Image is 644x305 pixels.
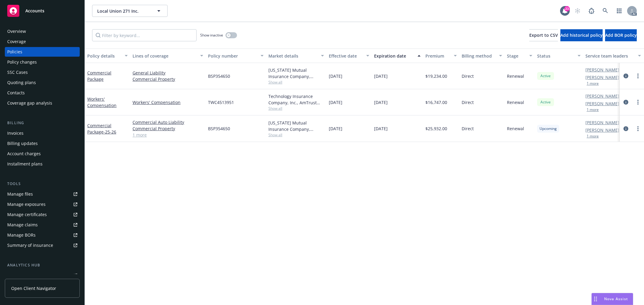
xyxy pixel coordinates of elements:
[329,99,342,105] span: [DATE]
[634,72,642,80] a: more
[462,73,474,79] span: Direct
[7,220,38,230] div: Manage claims
[425,125,447,132] span: $25,932.00
[7,47,22,57] div: Policies
[7,27,26,36] div: Overview
[329,73,342,79] span: [DATE]
[87,123,116,135] a: Commercial Package
[507,53,526,59] div: Stage
[374,125,388,132] span: [DATE]
[425,73,447,79] span: $19,234.00
[5,78,80,87] a: Quoting plans
[425,99,447,105] span: $16,747.00
[5,47,80,57] a: Policies
[7,68,28,77] div: SSC Cases
[462,53,495,59] div: Billing method
[605,29,637,41] button: Add BOR policy
[326,49,372,63] button: Effective date
[268,53,317,59] div: Market details
[425,53,450,59] div: Premium
[7,200,46,209] div: Manage exposures
[5,98,80,108] a: Coverage gap analysis
[92,29,197,41] input: Filter by keyword...
[560,29,603,41] button: Add historical policy
[7,88,25,98] div: Contacts
[462,99,474,105] span: Direct
[133,99,203,105] a: Workers' Compensation
[5,159,80,169] a: Installment plans
[208,125,230,132] span: BSP354650
[374,53,414,59] div: Expiration date
[5,120,80,126] div: Billing
[585,5,598,17] a: Report a Bug
[587,82,599,85] button: 1 more
[133,70,203,76] a: General Liability
[540,99,552,105] span: Active
[622,72,630,80] a: circleInformation
[130,49,206,63] button: Lines of coverage
[25,8,44,13] span: Accounts
[5,262,80,268] div: Analytics hub
[634,125,642,132] a: more
[87,96,117,108] a: Workers' Compensation
[5,68,80,77] a: SSC Cases
[5,241,80,250] a: Summary of insurance
[5,27,80,36] a: Overview
[208,53,257,59] div: Policy number
[564,6,570,11] div: 23
[622,125,630,132] a: circleInformation
[7,230,36,240] div: Manage BORs
[7,159,43,169] div: Installment plans
[529,32,558,38] span: Export to CSV
[462,125,474,132] span: Direct
[11,285,56,291] span: Open Client Navigator
[7,149,41,159] div: Account charges
[206,49,266,63] button: Policy number
[133,53,197,59] div: Lines of coverage
[459,49,505,63] button: Billing method
[104,129,116,135] span: - 25-26
[7,241,53,250] div: Summary of insurance
[268,67,324,80] div: [US_STATE] Mutual Insurance Company, [US_STATE] Mutual Insurance
[266,49,326,63] button: Market details
[507,125,524,132] span: Renewal
[92,5,168,17] button: Local Union 271 Inc.
[5,88,80,98] a: Contacts
[5,37,80,46] a: Coverage
[5,139,80,148] a: Billing updates
[622,99,630,106] a: circleInformation
[505,49,535,63] button: Stage
[560,32,603,38] span: Add historical policy
[592,293,599,305] div: Drag to move
[5,271,80,280] a: Loss summary generator
[133,76,203,82] a: Commercial Property
[423,49,459,63] button: Premium
[585,100,619,107] a: [PERSON_NAME]
[268,120,324,132] div: [US_STATE] Mutual Insurance Company, [US_STATE] Mutual Insurance
[5,128,80,138] a: Invoices
[537,53,574,59] div: Status
[5,149,80,159] a: Account charges
[605,32,637,38] span: Add BOR policy
[5,2,80,19] a: Accounts
[572,5,584,17] a: Start snowing
[5,210,80,219] a: Manage certificates
[208,99,234,105] span: TWC4513951
[5,200,80,209] a: Manage exposures
[587,134,599,138] button: 1 more
[7,78,36,87] div: Quoting plans
[599,5,611,17] a: Search
[268,93,324,106] div: Technology Insurance Company, Inc., AmTrust Financial Services
[5,57,80,67] a: Policy changes
[540,126,557,131] span: Upcoming
[208,73,230,79] span: BSP354650
[591,293,633,305] button: Nova Assist
[97,8,149,14] span: Local Union 271 Inc.
[200,33,223,38] span: Show inactive
[7,128,24,138] div: Invoices
[268,80,324,85] span: Show all
[7,210,47,219] div: Manage certificates
[7,98,52,108] div: Coverage gap analysis
[585,67,619,73] a: [PERSON_NAME]
[268,106,324,111] span: Show all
